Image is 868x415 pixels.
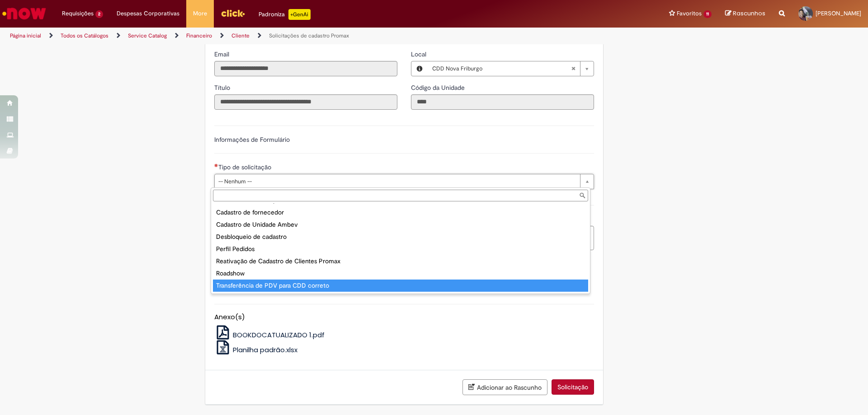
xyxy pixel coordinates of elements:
[213,231,588,243] div: Desbloqueio de cadastro
[213,280,588,292] div: Transferência de PDV para CDD correto
[213,243,588,255] div: Perfil Pedidos
[213,267,588,280] div: Roadshow
[213,219,588,231] div: Cadastro de Unidade Ambev
[213,255,588,267] div: Reativação de Cadastro de Clientes Promax
[211,203,590,294] ul: Tipo de solicitação
[213,206,588,219] div: Cadastro de fornecedor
